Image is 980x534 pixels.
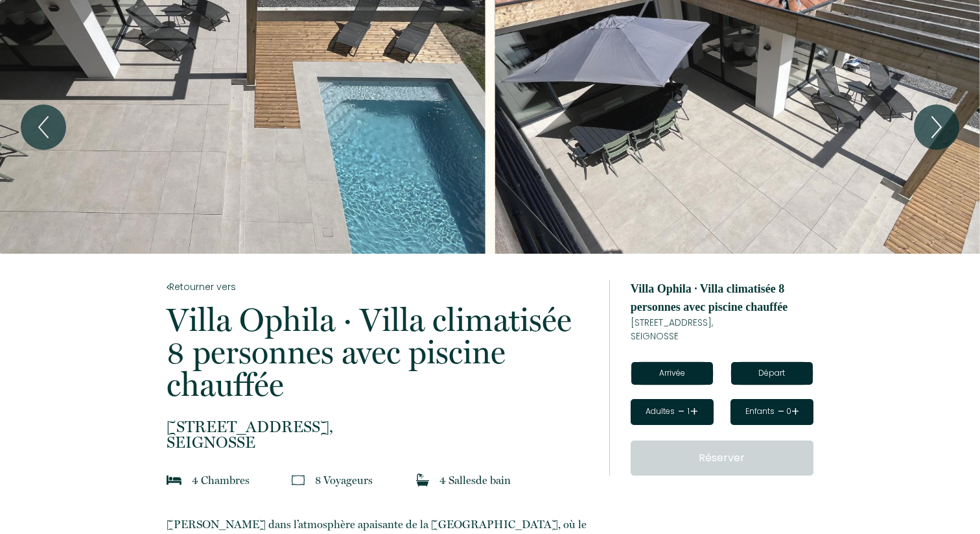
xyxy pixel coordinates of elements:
[315,471,373,489] p: 8 Voyageur
[745,406,775,418] div: Enfants
[731,362,813,385] input: Départ
[368,474,373,487] span: s
[245,474,250,487] span: s
[644,450,800,466] p: Réserver
[439,471,511,489] p: 4 Salle de bain
[167,419,592,435] span: [STREET_ADDRESS],
[167,419,592,450] p: SEIGNOSSE
[686,406,691,418] div: 1
[791,402,799,422] a: +
[292,474,305,487] img: guests
[167,304,592,401] p: Villa Ophila · Villa climatisée 8 personnes avec piscine chauffée
[631,280,813,316] p: Villa Ophila · Villa climatisée 8 personnes avec piscine chauffée
[646,406,675,418] div: Adultes
[631,362,713,385] input: Arrivée
[678,402,685,422] a: -
[786,406,791,418] div: 0
[471,474,476,487] span: s
[914,104,959,150] button: Next
[631,316,813,343] p: SEIGNOSSE
[21,104,66,150] button: Previous
[778,402,785,422] a: -
[167,280,592,294] a: Retourner vers
[192,471,250,489] p: 4 Chambre
[631,316,813,330] span: [STREET_ADDRESS],
[690,402,698,422] a: +
[631,441,813,476] button: Réserver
